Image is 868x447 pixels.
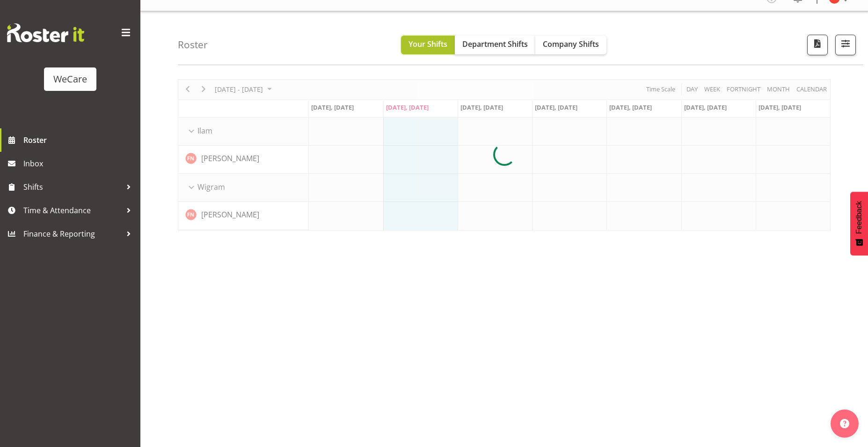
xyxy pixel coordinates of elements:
span: Roster [23,133,136,147]
span: Feedback [855,201,863,234]
button: Filter Shifts [835,35,856,55]
button: Department Shifts [455,36,535,54]
button: Download a PDF of the roster according to the set date range. [807,35,828,55]
h4: Roster [178,39,208,50]
span: Time & Attendance [23,203,122,217]
span: Finance & Reporting [23,227,122,241]
button: Your Shifts [401,36,455,54]
span: Your Shifts [408,39,447,49]
div: WeCare [53,72,87,86]
span: Shifts [23,180,122,194]
button: Feedback - Show survey [850,192,868,255]
button: Company Shifts [535,36,606,54]
img: help-xxl-2.png [840,419,849,428]
img: Rosterit website logo [7,23,84,42]
span: Inbox [23,156,136,171]
span: Company Shifts [543,39,599,49]
span: Department Shifts [462,39,528,49]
